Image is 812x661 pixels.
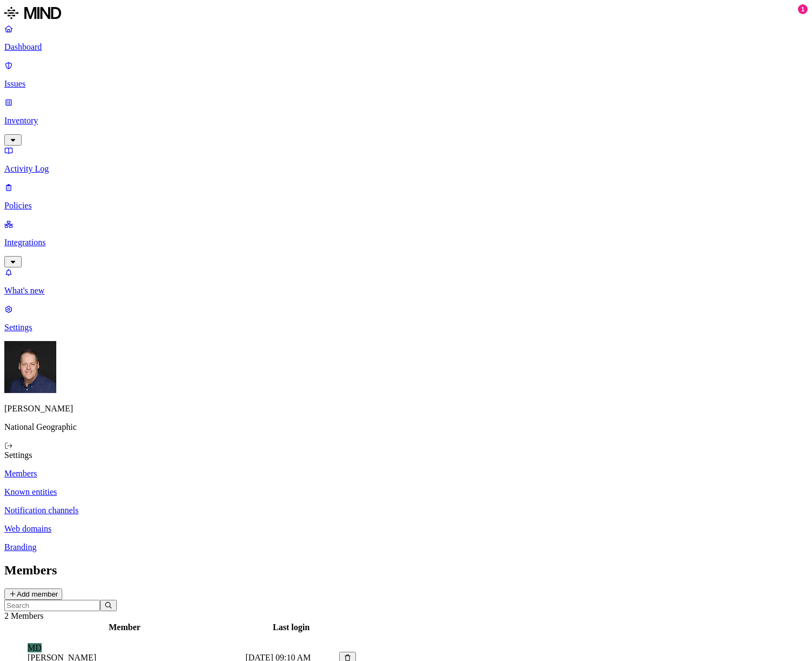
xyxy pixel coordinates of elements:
button: Add member [4,588,62,600]
a: Issues [4,61,808,89]
div: Last login [246,623,337,632]
a: MIND [4,4,808,24]
a: What's new [4,267,808,296]
span: MD [28,643,42,652]
p: Issues [4,79,808,89]
a: Integrations [4,219,808,266]
div: Member [6,623,243,632]
a: Policies [4,182,808,211]
p: Inventory [4,116,808,126]
div: 1 [798,4,808,14]
a: Activity Log [4,146,808,174]
a: Known entities [4,487,808,497]
a: Notification channels [4,506,808,515]
p: Activity Log [4,164,808,174]
div: Settings [4,450,808,460]
h2: Members [4,563,808,578]
p: Integrations [4,238,808,247]
span: 2 Members [4,611,43,620]
a: Settings [4,304,808,332]
p: Policies [4,201,808,211]
a: Inventory [4,97,808,144]
p: Settings [4,323,808,332]
img: MIND [4,4,61,22]
a: Members [4,469,808,479]
input: Search [4,600,100,611]
p: What's new [4,286,808,296]
p: Dashboard [4,42,808,52]
p: National Geographic [4,422,808,432]
a: Web domains [4,524,808,534]
img: Mark DeCarlo [4,341,56,393]
a: Dashboard [4,24,808,52]
a: Branding [4,542,808,552]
